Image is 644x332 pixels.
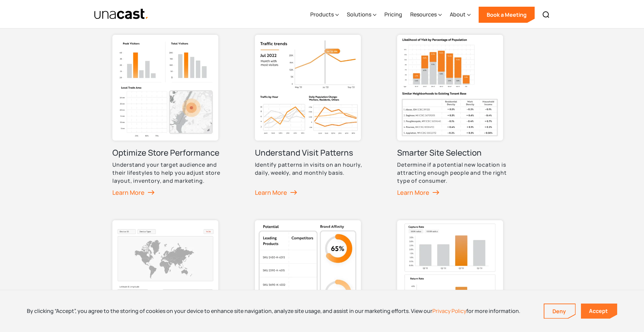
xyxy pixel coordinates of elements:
[255,35,366,208] a: illustration with Traffic trends graphsUnderstand Visit PatternsIdentify patterns in visits on an...
[94,8,149,20] img: Unacast text logo
[310,1,339,28] div: Products
[112,187,155,197] div: Learn More
[397,220,503,326] img: illustration with Capture Rate and Return Rate graphs
[112,35,218,141] img: illustration with Peak Visitors, Total Visitors, and Local Trade Area graphs
[384,1,402,28] a: Pricing
[479,7,535,23] a: Book a Meeting
[112,161,223,185] p: Understand your target audience and their lifestyles to help you adjust store layout, inventory, ...
[255,187,297,197] div: Learn More
[94,8,149,20] a: home
[347,1,376,28] div: Solutions
[544,304,575,318] a: Deny
[397,35,508,208] a: illustration with Likelihood of Visit by Percentage of Population and Similar Neighborhoods to Ex...
[581,304,617,319] a: Accept
[410,1,442,28] div: Resources
[310,10,334,18] div: Products
[397,35,503,141] img: illustration with Likelihood of Visit by Percentage of Population and Similar Neighborhoods to Ex...
[112,35,223,208] a: illustration with Peak Visitors, Total Visitors, and Local Trade Area graphsOptimize Store Perfor...
[255,35,361,141] img: illustration with Traffic trends graphs
[27,307,520,315] div: By clicking “Accept”, you agree to the storing of cookies on your device to enhance site navigati...
[542,11,550,19] img: Search icon
[112,220,218,326] img: Competitive Intelligence illustration
[255,147,353,158] h3: Understand Visit Patterns
[397,147,482,158] h3: Smarter Site Selection
[397,161,508,185] p: Determine if a potential new location is attracting enough people and the right type of consumer.
[410,10,437,18] div: Resources
[397,187,439,197] div: Learn More
[255,161,366,177] p: Identify patterns in visits on an hourly, daily, weekly, and monthly basis.
[347,10,371,18] div: Solutions
[255,220,361,326] img: illustration with Potential and Brand Affinity graphs
[450,1,471,28] div: About
[450,10,466,18] div: About
[112,147,219,158] h3: Optimize Store Performance
[432,307,466,315] a: Privacy Policy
